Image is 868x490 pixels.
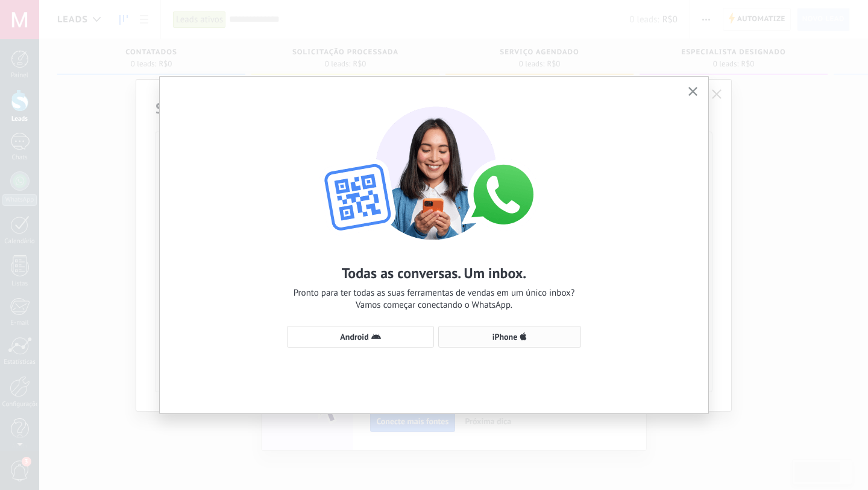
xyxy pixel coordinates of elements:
[294,287,575,311] span: Pronto para ter todas as suas ferramentas de vendas em um único inbox? Vamos começar conectando o...
[301,95,567,240] img: wa-lite-select-device.png
[438,326,581,348] button: iPhone
[492,332,518,341] span: iPhone
[342,264,527,282] h2: Todas as conversas. Um inbox.
[287,326,434,348] button: Android
[340,332,368,341] span: Android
